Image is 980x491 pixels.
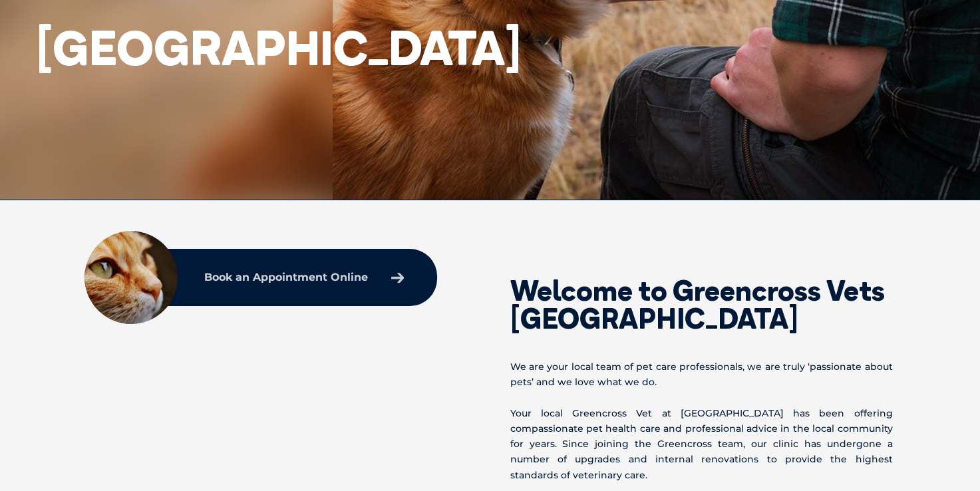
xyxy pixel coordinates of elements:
[510,406,893,483] p: Your local Greencross Vet at [GEOGRAPHIC_DATA] has been offering compassionate pet health care an...
[510,359,893,390] p: We are your local team of pet care professionals, we are truly ‘passionate about pets’ and we lov...
[510,277,893,333] h2: Welcome to Greencross Vets [GEOGRAPHIC_DATA]
[204,272,368,283] p: Book an Appointment Online
[198,265,410,289] a: Book an Appointment Online
[37,21,521,74] h1: [GEOGRAPHIC_DATA]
